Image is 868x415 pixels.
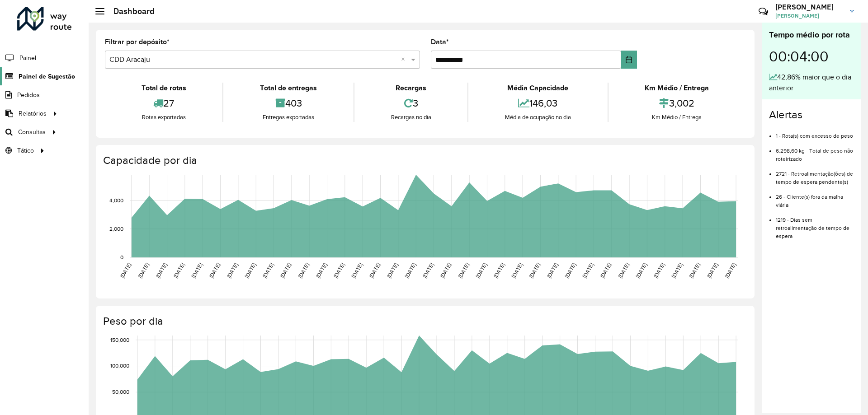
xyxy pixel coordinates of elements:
div: Km Médio / Entrega [611,83,743,93]
div: 27 [107,93,220,113]
span: Painel de Sugestão [19,72,75,81]
text: [DATE] [439,262,452,279]
text: 4,000 [109,197,123,203]
text: [DATE] [155,262,168,279]
button: Choose Date [621,51,637,69]
text: [DATE] [564,262,577,279]
text: [DATE] [492,262,505,279]
text: 100,000 [110,363,129,369]
h3: [PERSON_NAME] [775,3,843,11]
div: Tempo médio por rota [769,29,854,41]
text: [DATE] [244,262,257,279]
div: Recargas [357,83,465,93]
label: Filtrar por depósito [105,37,170,47]
h2: Dashboard [104,6,155,16]
li: 6.298,60 kg - Total de peso não roteirizado [776,140,854,163]
h4: Capacidade por dia [103,154,745,167]
text: [DATE] [475,262,488,279]
div: Km Médio / Entrega [611,113,743,122]
text: [DATE] [581,262,594,279]
div: Média Capacidade [471,83,605,93]
text: [DATE] [172,262,185,279]
li: 26 - Cliente(s) fora da malha viária [776,186,854,209]
text: [DATE] [421,262,434,279]
text: [DATE] [670,262,684,279]
text: [DATE] [190,262,203,279]
li: 2721 - Retroalimentação(ões) de tempo de espera pendente(s) [776,163,854,186]
text: [DATE] [457,262,470,279]
span: Consultas [18,127,46,137]
div: Total de entregas [226,83,351,93]
div: Rotas exportadas [107,113,220,122]
text: [DATE] [528,262,541,279]
text: [DATE] [617,262,630,279]
text: [DATE] [279,262,292,279]
div: 146,03 [471,93,605,113]
text: 2,000 [109,226,123,232]
text: [DATE] [688,262,701,279]
text: [DATE] [652,262,665,279]
text: [DATE] [297,262,310,279]
text: [DATE] [706,262,719,279]
text: [DATE] [546,262,559,279]
text: [DATE] [137,262,150,279]
span: Relatórios [19,109,47,118]
h4: Peso por dia [103,315,745,328]
text: [DATE] [404,262,417,279]
span: Clear all [401,54,409,65]
div: Recargas no dia [357,113,465,122]
div: 3,002 [611,93,743,113]
text: [DATE] [724,262,737,279]
div: 3 [357,93,465,113]
div: 403 [226,93,351,113]
a: Contato Rápido [754,2,773,21]
text: [DATE] [332,262,345,279]
span: Pedidos [17,90,40,100]
li: 1219 - Dias sem retroalimentação de tempo de espera [776,209,854,240]
text: [DATE] [350,262,363,279]
text: [DATE] [635,262,648,279]
text: [DATE] [315,262,328,279]
div: Média de ocupação no dia [471,113,605,122]
text: [DATE] [599,262,612,279]
span: Painel [19,53,36,63]
div: 42,86% maior que o dia anterior [769,72,854,93]
div: Total de rotas [107,83,220,93]
text: 50,000 [112,389,129,395]
text: [DATE] [119,262,132,279]
text: 0 [120,254,123,260]
text: 150,000 [110,337,129,343]
li: 1 - Rota(s) com excesso de peso [776,125,854,140]
label: Data [431,37,449,47]
text: [DATE] [208,262,221,279]
text: [DATE] [261,262,274,279]
text: [DATE] [368,262,381,279]
text: [DATE] [226,262,239,279]
text: [DATE] [510,262,524,279]
span: [PERSON_NAME] [775,12,843,20]
div: Entregas exportadas [226,113,351,122]
span: Tático [17,146,34,155]
text: [DATE] [386,262,399,279]
div: 00:04:00 [769,41,854,72]
h4: Alertas [769,108,854,121]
